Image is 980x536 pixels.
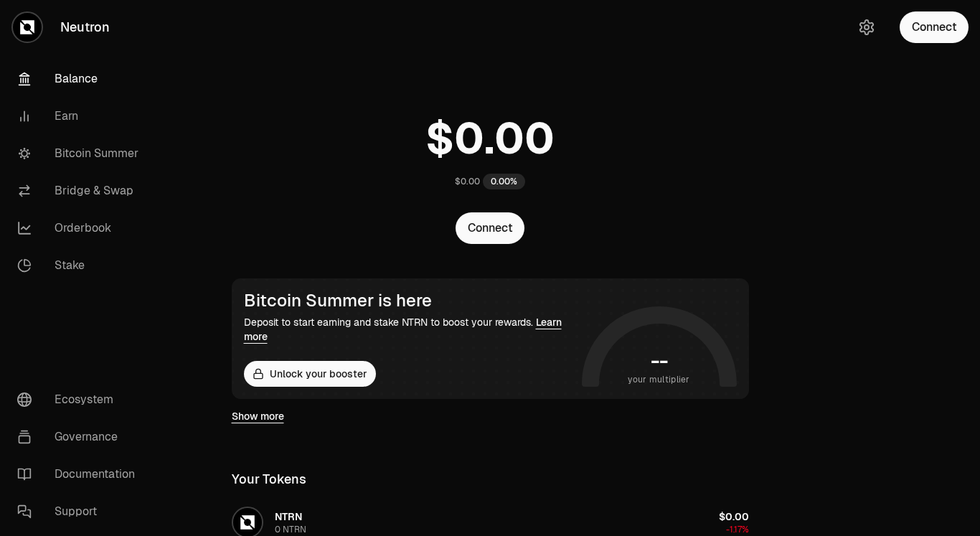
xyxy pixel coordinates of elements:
[628,372,690,387] span: your multiplier
[244,361,376,387] button: Unlock your booster
[6,247,155,284] a: Stake
[6,418,155,456] a: Governance
[6,456,155,493] a: Documentation
[6,98,155,135] a: Earn
[6,60,155,98] a: Balance
[6,381,155,418] a: Ecosystem
[6,210,155,247] a: Orderbook
[232,409,284,423] a: Show more
[6,172,155,210] a: Bridge & Swap
[483,174,525,189] div: 0.00%
[456,212,524,244] button: Connect
[651,349,667,372] h1: --
[6,135,155,172] a: Bitcoin Summer
[232,469,306,489] div: Your Tokens
[455,176,480,187] div: $0.00
[6,493,155,530] a: Support
[244,291,576,311] div: Bitcoin Summer is here
[900,11,969,43] button: Connect
[244,315,576,344] div: Deposit to start earning and stake NTRN to boost your rewards.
